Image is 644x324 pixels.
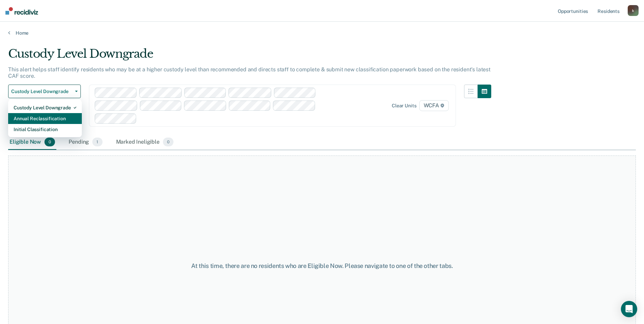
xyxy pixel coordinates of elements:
div: Open Intercom Messenger [621,301,637,317]
div: Custody Level Downgrade [8,47,491,66]
a: Home [8,30,636,36]
div: Eligible Now0 [8,135,56,150]
div: Marked Ineligible0 [115,135,175,150]
button: k [628,5,639,16]
span: 1 [92,138,102,146]
button: Custody Level Downgrade [8,85,81,98]
div: Pending1 [67,135,104,150]
p: This alert helps staff identify residents who may be at a higher custody level than recommended a... [8,66,491,79]
div: Custody Level Downgrade [14,102,76,113]
span: WCFA [419,100,449,111]
div: At this time, there are no residents who are Eligible Now. Please navigate to one of the other tabs. [165,262,479,270]
span: Custody Level Downgrade [11,89,72,94]
img: Recidiviz [5,7,38,15]
div: Clear units [392,103,417,109]
div: Annual Reclassification [14,113,76,124]
span: 0 [44,138,55,146]
div: Initial Classification [14,124,76,135]
span: 0 [163,138,173,146]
